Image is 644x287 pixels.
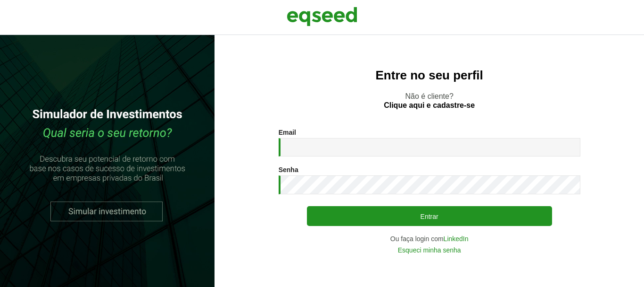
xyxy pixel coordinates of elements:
[233,69,625,82] h2: Entre no seu perfil
[384,102,475,109] a: Clique aqui e cadastre-se
[279,129,296,136] label: Email
[233,92,625,110] p: Não é cliente?
[279,235,580,242] div: Ou faça login com
[444,235,469,242] a: LinkedIn
[287,5,357,28] img: EqSeed Logo
[279,166,298,173] label: Senha
[398,247,461,253] a: Esqueci minha senha
[307,206,552,226] button: Entrar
